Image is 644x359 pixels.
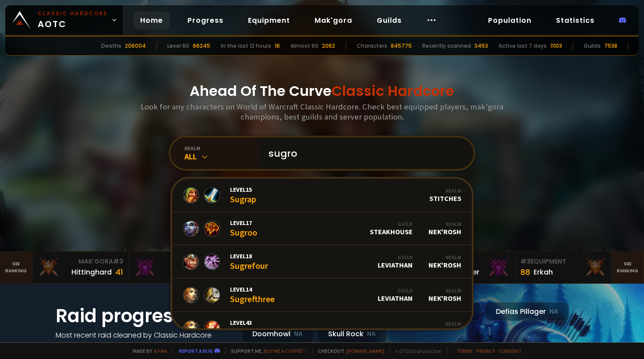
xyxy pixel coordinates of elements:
[322,42,335,50] div: 2062
[422,320,461,336] div: Skull Rock
[549,11,602,29] a: Statistics
[5,5,123,35] a: Classic HardcoreAOTC
[133,11,170,29] a: Home
[346,348,384,354] a: [DOMAIN_NAME]
[370,221,413,236] div: Steakhouse
[172,179,472,212] a: Level15SugrapRealmStitches
[389,348,442,354] span: v. d752d5 - production
[38,257,124,266] div: Mak'Gora
[294,330,303,338] small: NA
[534,267,553,278] div: Erkah
[56,330,231,352] h4: Most recent raid cleaned by Classic Hardcore guilds
[125,42,146,50] div: 206004
[184,151,258,162] div: All
[193,42,210,50] div: 66245
[378,287,413,303] div: Leviathan
[481,11,538,29] a: Population
[230,319,279,327] span: Level 43
[225,348,307,354] span: Support me,
[38,10,108,31] span: AOTC
[275,42,280,50] div: 16
[38,10,108,18] small: Classic Hardcore
[230,285,275,304] div: Sugrefthree
[378,287,413,294] div: Guild
[190,81,454,102] h1: Ahead Of The Curve
[184,145,258,151] div: realm
[604,42,617,50] div: 7538
[485,302,569,321] div: Defias Pillager
[429,187,461,203] div: Stitches
[230,252,268,260] span: Level 18
[230,219,257,238] div: Sugroo
[129,252,226,283] a: Mak'Gora#2Rivench100
[428,221,461,227] div: Realm
[456,348,473,354] a: Terms
[357,42,387,50] div: Characters
[172,245,472,278] a: Level18SugrefourGuildLeviathanRealmNek'Rosh
[263,137,463,169] input: Search a character...
[221,42,271,50] div: In the last 12 hours
[230,186,256,194] span: Level 15
[241,324,314,343] div: Doomhowl
[115,266,123,278] div: 41
[378,254,413,260] div: Guild
[584,42,601,50] div: Guilds
[499,348,522,354] a: Consent
[317,324,387,343] div: Skull Rock
[290,42,318,50] div: Almost 60
[476,348,495,354] a: Privacy
[422,320,461,327] div: Realm
[520,257,606,266] div: Equipment
[520,257,531,266] span: # 3
[515,252,612,283] a: #3Equipment88Erkah
[367,330,376,338] small: NA
[113,257,123,266] span: # 3
[370,11,409,29] a: Guilds
[101,42,121,50] div: Deaths
[332,81,454,101] span: Classic Hardcore
[167,42,189,50] div: Level 60
[154,348,167,354] a: a fan
[134,257,220,266] div: Mak'Gora
[230,285,275,293] span: Level 14
[370,221,413,227] div: Guild
[378,254,413,269] div: Leviathan
[312,348,384,354] span: Checkout
[428,287,461,294] div: Realm
[230,186,256,204] div: Sugrap
[179,348,213,354] a: Report a bug
[520,266,530,278] div: 88
[422,42,471,50] div: Recently scanned
[550,42,562,50] div: 11103
[264,348,307,354] a: Buy me a coffee
[56,302,231,330] h1: Raid progress
[230,252,268,271] div: Sugrefour
[71,267,112,278] div: Hittinghard
[32,252,129,283] a: Mak'Gora#3Hittinghard41
[428,254,461,269] div: Nek'Rosh
[474,42,488,50] div: 3453
[428,287,461,303] div: Nek'Rosh
[428,254,461,260] div: Realm
[172,212,472,245] a: Level17SugrooGuildSteakhouseRealmNek'Rosh
[499,42,547,50] div: Active last 7 days
[391,42,412,50] div: 845775
[230,219,257,227] span: Level 17
[428,221,461,236] div: Nek'Rosh
[127,348,167,354] span: Made by
[241,11,297,29] a: Equipment
[549,307,558,316] small: NA
[180,11,230,29] a: Progress
[172,312,472,345] a: Level43SugrfivezeroRealmSkull Rock
[137,102,507,122] h3: Look for any characters on World of Warcraft Classic Hardcore. Check best equipped players, mak'g...
[308,11,359,29] a: Mak'gora
[429,187,461,194] div: Realm
[172,278,472,312] a: Level14SugrefthreeGuildLeviathanRealmNek'Rosh
[230,319,279,338] div: Sugrfivezero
